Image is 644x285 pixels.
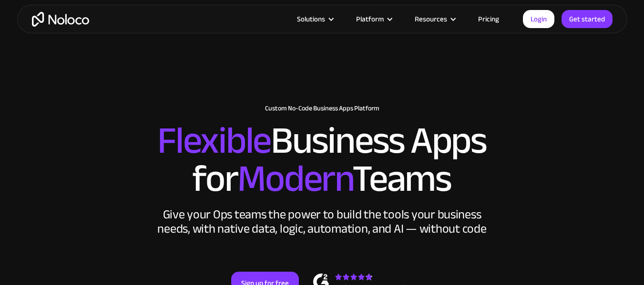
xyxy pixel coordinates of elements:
[27,105,618,112] h1: Custom No-Code Business Apps Platform
[157,105,271,176] span: Flexible
[155,207,489,236] div: Give your Ops teams the power to build the tools your business needs, with native data, logic, au...
[285,13,344,25] div: Solutions
[32,12,89,27] a: home
[403,13,466,25] div: Resources
[27,122,618,198] h2: Business Apps for Teams
[562,10,613,28] a: Get started
[297,13,325,25] div: Solutions
[523,10,554,28] a: Login
[466,13,511,25] a: Pricing
[344,13,403,25] div: Platform
[415,13,447,25] div: Resources
[356,13,384,25] div: Platform
[237,143,352,214] span: Modern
